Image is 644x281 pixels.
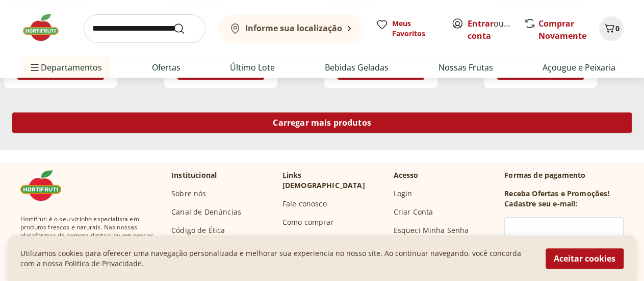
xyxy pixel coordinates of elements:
[393,225,469,236] a: Esqueci Minha Senha
[20,248,533,269] p: Utilizamos cookies para oferecer uma navegação personalizada e melhorar sua experiencia no nosso ...
[504,189,609,199] h3: Receba Ofertas e Promoções!
[218,14,364,43] button: Informe sua localização
[173,22,197,35] button: Submit Search
[171,170,217,180] p: Institucional
[376,18,439,39] a: Meus Favoritos
[12,112,632,137] a: Carregar mais produtos
[538,18,586,41] a: Comprar Novamente
[171,189,206,199] a: Sobre nós
[468,18,524,41] a: Criar conta
[393,170,418,180] p: Acesso
[325,61,389,74] a: Bebidas Geladas
[20,12,71,43] img: Hortifruti
[599,16,624,41] button: Carrinho
[393,189,412,199] a: Login
[245,22,342,34] b: Informe sua localização
[20,215,155,272] span: Hortifruti é o seu vizinho especialista em produtos frescos e naturais. Nas nossas plataformas de...
[393,207,433,217] a: Criar Conta
[504,170,624,180] p: Formas de pagamento
[171,207,241,217] a: Canal de Denúncias
[468,18,494,29] a: Entrar
[438,61,493,74] a: Nossas Frutas
[282,170,385,191] p: Links [DEMOGRAPHIC_DATA]
[171,225,225,236] a: Código de Ética
[273,119,371,127] span: Carregar mais produtos
[230,61,275,74] a: Último Lote
[546,248,624,269] button: Aceitar cookies
[282,199,327,209] a: Fale conosco
[504,199,577,209] h3: Cadastre seu e-mail:
[543,61,615,74] a: Açougue e Peixaria
[615,24,620,33] span: 0
[282,217,334,227] a: Como comprar
[152,61,181,74] a: Ofertas
[29,55,41,80] button: Menu
[29,55,102,80] span: Departamentos
[468,17,513,42] span: ou
[392,18,439,39] span: Meus Favoritos
[20,170,71,201] img: Hortifruti
[84,14,205,43] input: search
